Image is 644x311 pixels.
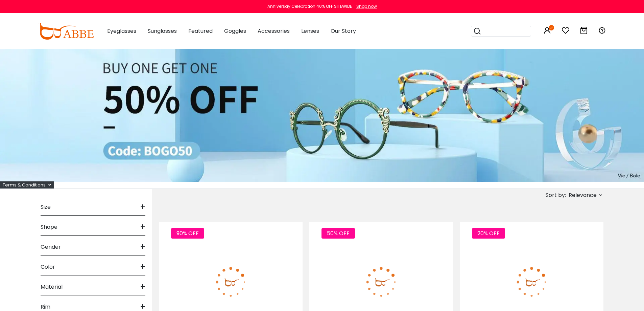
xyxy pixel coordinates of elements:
span: Size [41,199,51,215]
div: Shop now [356,3,377,9]
span: Color [41,259,55,275]
img: abbeglasses.com [38,23,94,40]
span: 90% OFF [171,228,204,239]
span: Relevance [569,189,597,201]
span: Accessories [258,27,290,35]
span: Eyeglasses [107,27,136,35]
span: Lenses [301,27,319,35]
div: Anniversay Celebration 40% OFF SITEWIDE [267,3,352,9]
span: + [140,279,145,295]
span: + [140,199,145,215]
span: Material [41,279,63,295]
a: Shop now [353,3,377,9]
span: Sort by: [546,191,566,199]
span: Goggles [224,27,246,35]
span: 20% OFF [472,228,505,239]
span: Shape [41,219,57,235]
span: Our Story [331,27,356,35]
span: + [140,219,145,235]
span: + [140,239,145,255]
span: Sunglasses [148,27,177,35]
span: Gender [41,239,61,255]
span: 50% OFF [321,228,355,239]
span: + [140,259,145,275]
span: Featured [188,27,213,35]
